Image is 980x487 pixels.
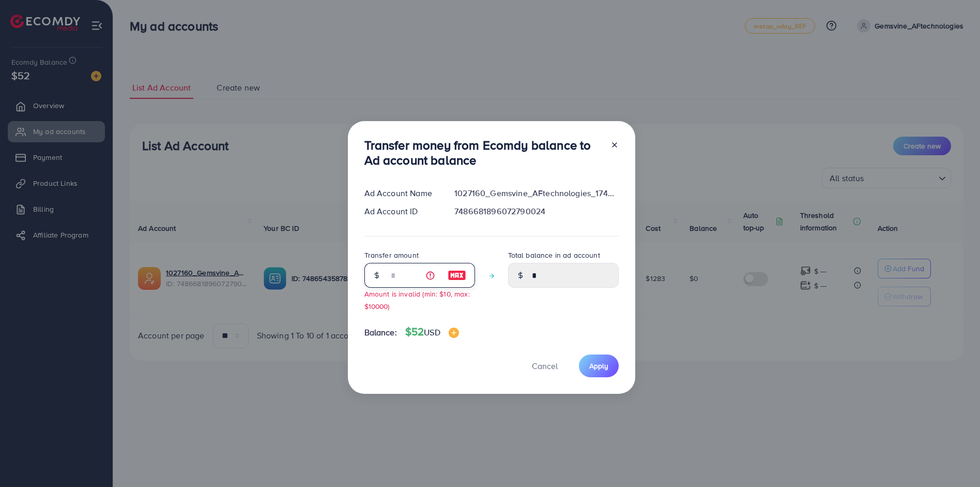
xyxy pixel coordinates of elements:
button: Cancel [519,355,571,377]
span: Cancel [532,360,558,372]
iframe: Chat [936,440,972,479]
label: Transfer amount [364,250,419,260]
h4: $52 [405,326,459,338]
span: USD [424,327,440,338]
div: Ad Account Name [356,187,447,199]
h3: Transfer money from Ecomdy balance to Ad account balance [364,138,602,168]
button: Apply [579,355,619,377]
div: Ad Account ID [356,205,447,217]
img: image [449,328,459,338]
span: Apply [589,361,608,371]
label: Total balance in ad account [508,250,600,260]
small: Amount is invalid (min: $10, max: $10000) [364,289,470,311]
span: Balance: [364,327,397,338]
div: 1027160_Gemsvine_AFtechnologies_1743129173105 [446,187,626,199]
img: image [448,269,466,282]
div: 7486681896072790024 [446,205,626,217]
